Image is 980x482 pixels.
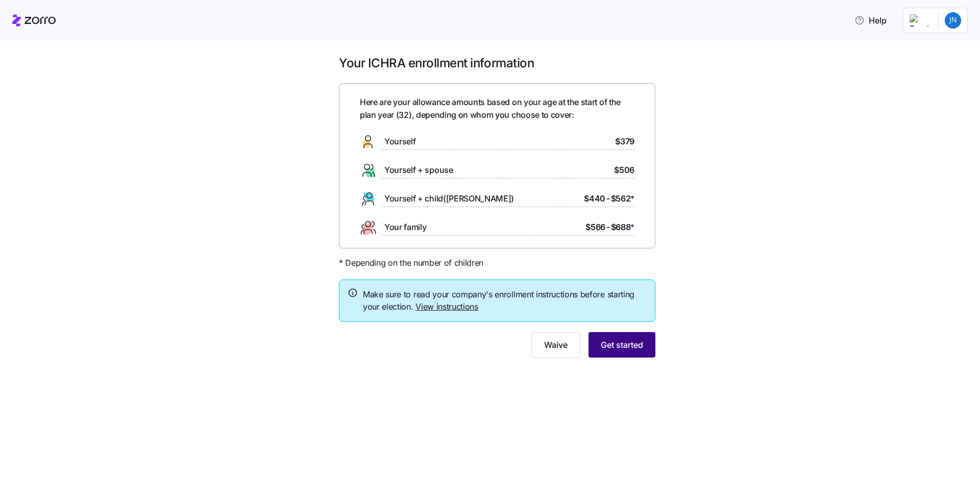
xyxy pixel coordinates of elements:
span: * Depending on the number of children [339,257,483,269]
span: Make sure to read your company's enrollment instructions before starting your election. [363,288,647,314]
span: Your family [384,221,426,234]
span: $562 [611,192,634,205]
img: 476938c83986b7454e4efe34de97df59 [945,12,961,29]
span: Get started [601,339,643,351]
span: Yourself + spouse [384,164,453,176]
h1: Your ICHRA enrollment information [339,55,655,71]
span: Help [854,14,887,27]
button: Help [846,10,895,31]
span: $379 [615,135,634,148]
span: Yourself [384,135,415,148]
span: Waive [544,339,568,351]
img: Employer logo [910,14,930,27]
span: Here are your allowance amounts based on your age at the start of the plan year ( 32 ), depending... [360,96,634,121]
button: Get started [589,332,655,358]
span: $440 [584,192,605,205]
span: - [606,221,610,234]
span: Yourself + child([PERSON_NAME]) [384,192,514,205]
a: View instructions [415,301,478,312]
span: $688 [611,221,634,234]
button: Waive [531,332,580,358]
span: - [606,192,610,205]
span: $506 [614,164,634,176]
span: $566 [585,221,605,234]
